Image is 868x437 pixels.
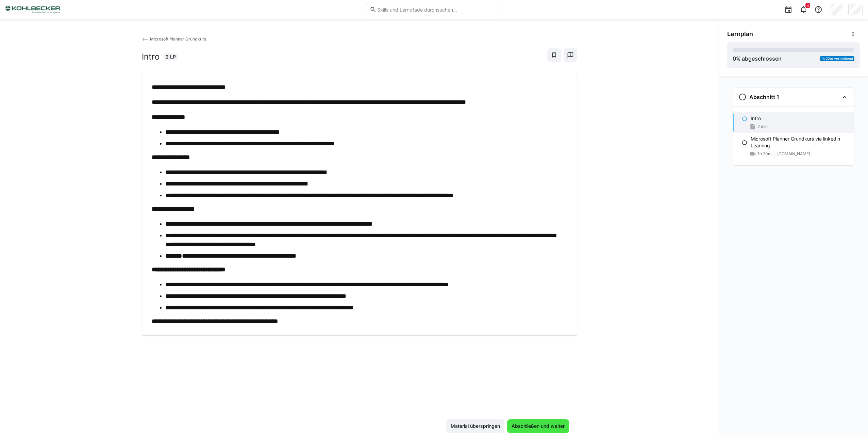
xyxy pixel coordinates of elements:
span: [DOMAIN_NAME] [777,151,810,157]
input: Skills und Lernpfade durchsuchen… [377,6,498,13]
span: 1h 22m verbleibend [821,56,853,61]
span: Material überspringen [450,423,501,430]
span: Lernplan [727,30,753,38]
h3: Abschnitt 1 [749,94,779,100]
span: 1h 20m [757,151,771,157]
span: Microsoft Planner Grundkurs [150,36,206,42]
span: Abschließen und weiter [511,423,566,430]
span: 2 LP [166,53,176,60]
span: 4 [807,3,809,7]
h2: Intro [142,52,160,62]
div: % abgeschlossen [733,54,782,63]
span: 0 [733,55,736,62]
button: Abschließen und weiter [507,419,569,433]
a: Microsoft Planner Grundkurs [142,36,206,42]
p: Intro [751,115,761,122]
button: Material überspringen [446,419,504,433]
span: 2 min [757,124,768,129]
p: Microsoft Planner Grundkurs via linkedin Learning [751,135,849,149]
